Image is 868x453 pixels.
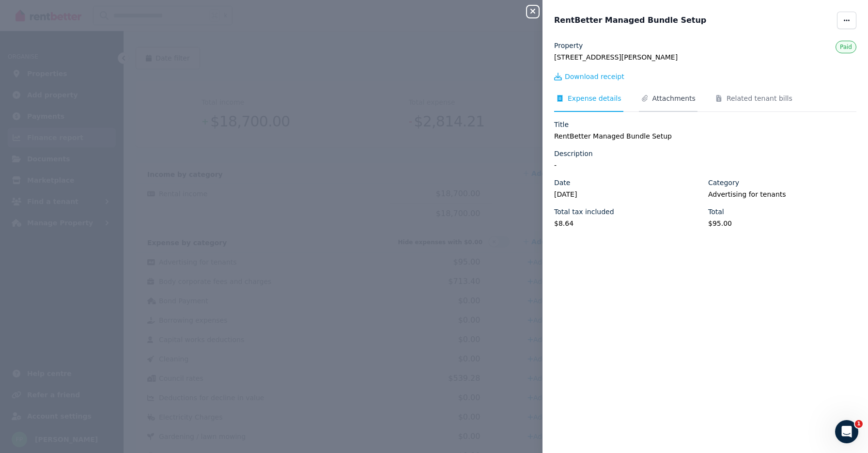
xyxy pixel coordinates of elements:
[727,94,792,103] span: Related tenant bills
[708,219,856,228] legend: $95.00
[565,72,624,81] span: Download receipt
[554,94,856,112] nav: Tabs
[554,41,583,50] label: Property
[568,94,621,103] span: Expense details
[652,94,696,103] span: Attachments
[554,15,706,26] span: RentBetter Managed Bundle Setup
[554,178,570,187] label: Date
[855,420,863,428] span: 1
[554,52,856,62] legend: [STREET_ADDRESS][PERSON_NAME]
[554,149,593,158] label: Description
[840,44,852,50] span: Paid
[554,131,856,141] legend: RentBetter Managed Bundle Setup
[554,219,702,228] legend: $8.64
[554,120,569,129] label: Title
[708,207,724,217] label: Total
[554,160,856,170] legend: -
[554,189,702,199] legend: [DATE]
[835,420,858,443] iframe: Intercom live chat
[554,207,614,217] label: Total tax included
[708,178,739,187] label: Category
[708,189,856,199] legend: Advertising for tenants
